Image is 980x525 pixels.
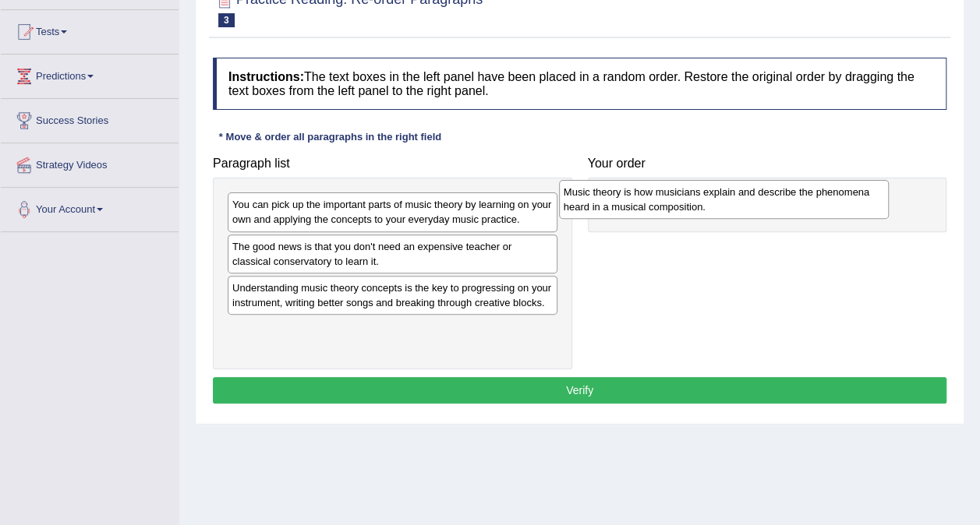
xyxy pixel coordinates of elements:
[1,188,179,227] a: Your Account
[213,58,946,110] h4: The text boxes in the left panel have been placed in a random order. Restore the original order b...
[228,276,557,315] div: Understanding music theory concepts is the key to progressing on your instrument, writing better ...
[213,157,572,171] h4: Paragraph list
[228,192,557,231] div: You can pick up the important parts of music theory by learning on your own and applying the conc...
[213,377,946,403] button: Verify
[1,55,179,93] a: Predictions
[228,234,557,273] div: The good news is that you don't need an expensive teacher or classical conservatory to learn it.
[228,70,304,83] b: Instructions:
[1,99,179,138] a: Success Stories
[218,13,235,27] span: 3
[1,143,179,182] a: Strategy Videos
[1,10,179,49] a: Tests
[588,157,947,171] h4: Your order
[213,129,448,144] div: * Move & order all paragraphs in the right field
[559,180,889,219] div: Music theory is how musicians explain and describe the phenomena heard in a musical composition.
